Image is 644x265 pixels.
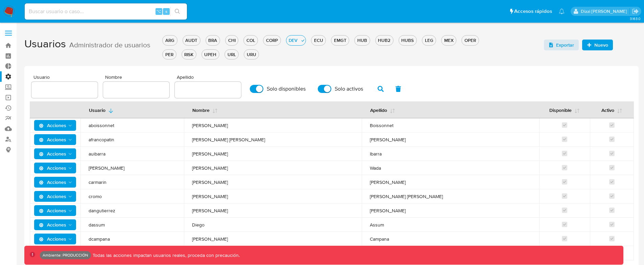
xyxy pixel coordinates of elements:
[25,7,187,16] input: Buscar usuario o caso...
[91,252,240,259] p: Todas las acciones impactan usuarios reales, proceda con precaución.
[170,7,184,16] button: search-icon
[559,8,565,14] a: Notificaciones
[581,8,629,15] p: dizzi.tren@mercadolibre.com.co
[165,8,167,15] span: s
[632,8,639,15] a: Salir
[156,8,161,15] span: ⌥
[43,254,88,257] p: Ambiente: PRODUCCIÓN
[514,8,552,15] span: Accesos rápidos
